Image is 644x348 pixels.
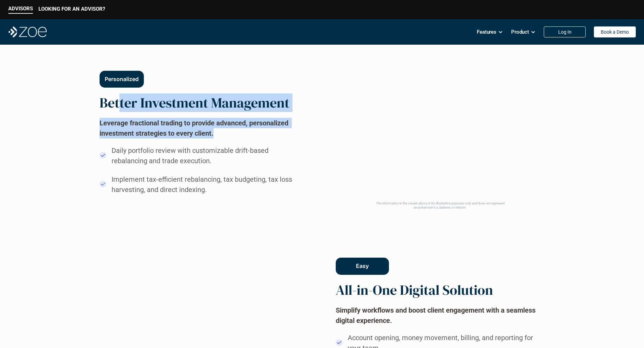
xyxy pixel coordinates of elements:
[477,27,496,37] p: Features
[100,94,289,111] h2: Better Investment Management
[112,174,304,195] p: Implement tax-efficient rebalancing, tax budgeting, tax loss harvesting, and direct indexing.
[558,29,572,35] p: Log In
[336,305,540,326] h2: Simplify workflows and boost client engagement with a seamless digital experience.
[544,26,586,37] a: Log In
[356,263,369,269] p: Easy
[38,6,105,12] p: LOOKING FOR AN ADVISOR?
[511,27,529,37] p: Product
[376,201,504,205] em: The information in the visuals above is for illustrative purposes only and does not represent
[336,282,493,298] h2: All-in-One Digital Solution
[336,258,389,274] button: Easy
[100,70,144,87] button: Personalized
[601,29,629,35] p: Book a Demo
[8,5,33,12] p: ADVISORS
[100,118,306,138] h2: Leverage fractional trading to provide advanced, personalized investment strategies to every client.
[112,145,292,166] p: Daily portfolio review with customizable drift-based rebalancing and trade execution.
[414,205,467,209] em: an actual user's z, balance, or returzn.
[105,76,139,82] p: Personalized
[594,26,636,37] a: Book a Demo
